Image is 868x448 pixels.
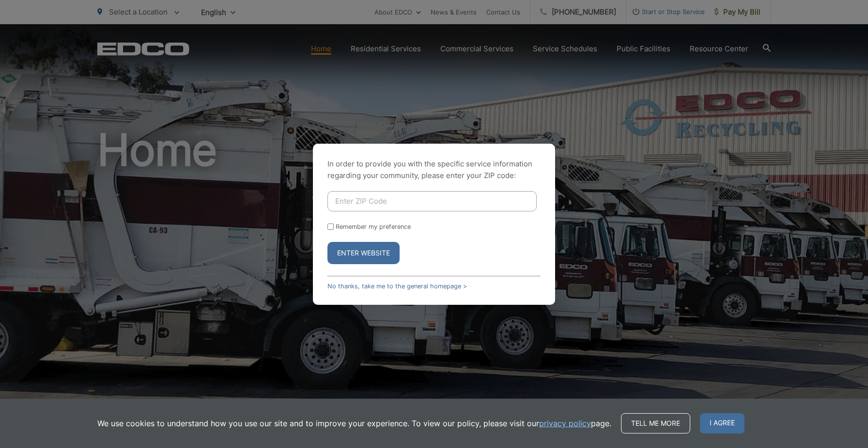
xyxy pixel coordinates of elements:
[327,191,537,211] input: Enter ZIP Code
[327,158,541,181] p: In order to provide you with the specific service information regarding your community, please en...
[327,242,400,264] button: Enter Website
[327,283,467,290] a: No thanks, take me to the general homepage >
[336,223,411,230] label: Remember my preference
[700,413,744,433] span: I agree
[97,418,611,429] p: We use cookies to understand how you use our site and to improve your experience. To view our pol...
[539,418,591,429] a: privacy policy
[621,413,690,433] a: Tell me more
